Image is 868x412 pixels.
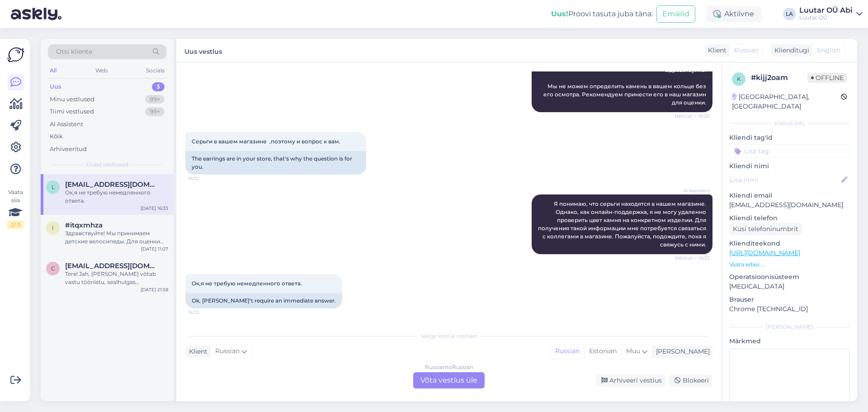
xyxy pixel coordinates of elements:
div: Klient [185,347,208,356]
div: Web [94,65,109,76]
span: i [52,224,54,231]
div: Russian to Russian [425,363,473,371]
div: Luutar OÜ [799,14,853,21]
span: AI Assistent [676,187,710,194]
span: Otsi kliente [56,47,92,57]
p: Klienditeekond [729,239,850,248]
span: Offline [807,73,847,83]
label: Uus vestlus [184,44,222,57]
div: # kijj2oam [751,72,807,83]
div: LA [783,8,796,20]
div: [DATE] 16:33 [141,205,168,212]
div: Proovi tasuta juba täna: [551,9,653,19]
p: Kliendi tag'id [729,133,850,142]
p: Chrome [TECHNICAL_ID] [729,304,850,314]
input: Lisa nimi [730,175,840,185]
input: Lisa tag [729,144,850,158]
div: Blokeeri [669,374,712,387]
div: 99+ [145,107,165,116]
span: Russian [215,346,240,356]
span: 16:32 [188,175,222,182]
p: Vaata edasi ... [729,260,850,269]
span: Muu [626,347,640,355]
img: Askly Logo [7,46,24,63]
span: English [817,46,840,55]
div: [PERSON_NAME] [652,347,710,356]
div: Uus [50,82,61,91]
div: Здравствуйте! Мы принимаем детские велосипеды. Для оценки стоимости нам необходима информация о с... [65,229,168,246]
p: [EMAIL_ADDRESS][DOMAIN_NAME] [729,200,850,210]
span: cev147@hotmail.com [65,262,159,270]
span: Ок,я не требую немедленного ответа. [192,280,302,287]
div: [DATE] 21:58 [141,286,168,293]
div: Tiimi vestlused [50,107,94,116]
span: Uued vestlused [86,161,128,169]
a: Luutar OÜ AbiLuutar OÜ [799,7,863,21]
div: Arhiveeritud [50,145,87,154]
div: Klient [704,46,726,55]
div: Võta vestlus üle [413,372,485,388]
div: [GEOGRAPHIC_DATA], [GEOGRAPHIC_DATA] [732,92,841,111]
span: l [52,184,55,190]
div: All [48,65,58,76]
div: Ok, [PERSON_NAME]'t require an immediate answer. [185,293,342,308]
div: Valige keel ja vastake [185,332,712,340]
div: Klienditugi [771,46,809,55]
p: Kliendi nimi [729,161,850,171]
button: Emailid [656,5,695,23]
span: lanasv2@hotmail.com [65,180,159,189]
span: k [737,76,741,82]
div: Russian [551,345,584,358]
p: Kliendi email [729,191,850,200]
div: AI Assistent [50,120,83,129]
div: [DATE] 11:07 [141,246,168,252]
p: Operatsioonisüsteem [729,272,850,282]
div: Socials [144,65,166,76]
div: Tere! Jah, [PERSON_NAME] võtab vastu tööriistu, sealhulgas akutööriistu. Täpse hinnapakkumise saa... [65,270,168,286]
div: 2 / 3 [7,221,24,229]
div: 3 [152,82,165,91]
p: Brauser [729,295,850,304]
div: Vaata siia [7,188,24,229]
p: Kliendi telefon [729,213,850,223]
div: Arhiveeri vestlus [596,374,665,387]
span: Nähtud ✓ 16:30 [675,113,710,119]
div: Kõik [50,132,63,141]
span: c [51,265,55,272]
div: Aktiivne [706,6,761,22]
span: Я понимаю, что серьги находятся в нашем магазине. Однако, как онлайн-поддержка, я не могу удаленн... [538,200,708,248]
span: Здравствуйте! Мы не можем определить камень в вашем кольце без его осмотра. Рекомендуем принести ... [543,66,708,106]
span: Серьги в вашем магазине ,поэтому и вопрос к вам. [192,138,340,145]
span: Russian [734,46,759,55]
p: Märkmed [729,336,850,346]
div: Minu vestlused [50,95,94,104]
div: Küsi telefoninumbrit [729,223,802,235]
div: Ок,я не требую немедленного ответа. [65,189,168,205]
p: [MEDICAL_DATA] [729,282,850,291]
b: Uus! [551,9,568,18]
div: Luutar OÜ Abi [799,7,853,14]
a: [URL][DOMAIN_NAME] [729,249,800,257]
div: Estonian [584,345,621,358]
span: 16:33 [188,309,222,316]
div: 99+ [145,95,165,104]
div: The earrings are in your store, that's why the question is for you. [185,151,366,175]
span: #itqxmhza [65,221,103,229]
div: [PERSON_NAME] [729,323,850,331]
span: Nähtud ✓ 16:32 [675,255,710,261]
div: Kliendi info [729,119,850,128]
